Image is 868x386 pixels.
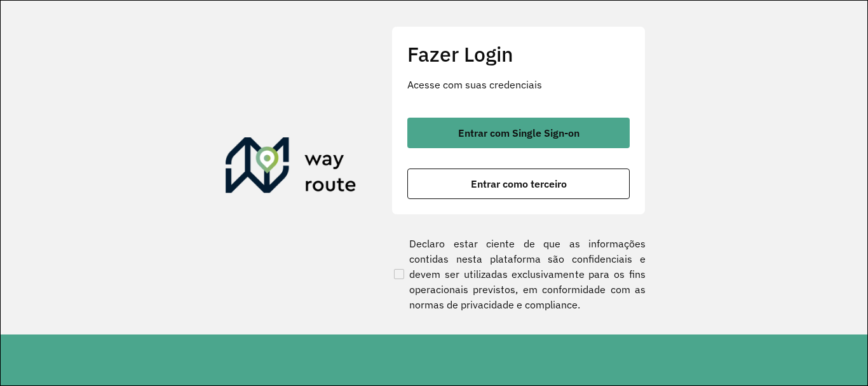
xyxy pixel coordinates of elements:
h2: Fazer Login [407,42,630,66]
p: Acesse com suas credenciais [407,77,630,92]
img: Roteirizador AmbevTech [226,137,356,198]
button: button [407,169,630,199]
span: Entrar com Single Sign-on [458,128,580,138]
button: button [407,118,630,148]
label: Declaro estar ciente de que as informações contidas nesta plataforma são confidenciais e devem se... [391,236,646,312]
span: Entrar como terceiro [471,179,567,189]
